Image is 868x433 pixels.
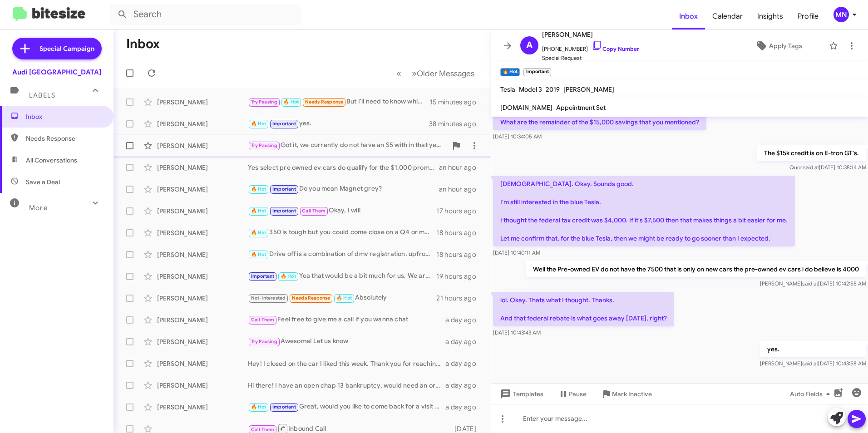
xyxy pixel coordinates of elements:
[29,91,55,99] span: Labels
[491,386,551,402] button: Templates
[803,164,819,171] span: said at
[760,280,866,287] span: [PERSON_NAME] [DATE] 10:42:55 AM
[251,427,275,433] span: Call Them
[157,250,248,259] div: [PERSON_NAME]
[436,207,483,216] div: 17 hours ago
[336,295,352,301] span: 🔥 Hot
[546,85,560,93] span: 2019
[248,184,439,194] div: Do you mean Magnet grey?
[592,45,639,52] a: Copy Number
[757,145,866,161] p: The $15k credit is on E-tron GT's.
[542,40,639,54] span: [PHONE_NUMBER]
[612,386,652,402] span: Mark Inactive
[769,38,802,54] span: Apply Tags
[790,3,826,30] a: Profile
[493,176,795,246] p: [DEMOGRAPHIC_DATA]. Okay. Sounds good. I'm still interested in the blue Tesla. I thought the fede...
[493,329,541,336] span: [DATE] 10:43:43 AM
[292,295,330,301] span: Needs Response
[493,249,540,256] span: [DATE] 10:40:11 AM
[445,315,483,325] div: a day ago
[283,99,299,105] span: 🔥 Hot
[500,85,515,93] span: Tesla
[251,208,266,214] span: 🔥 Hot
[750,3,790,30] a: Insights
[248,227,436,238] div: 350 is tough but you could come close on a Q4 or maybe even a A3
[790,386,833,402] span: Auto Fields
[445,337,483,346] div: a day ago
[802,360,818,367] span: said at
[412,68,417,79] span: »
[248,97,430,107] div: But I'll need to know which car you're offering
[500,68,520,76] small: 🔥 Hot
[251,317,275,323] span: Call Them
[563,85,614,93] span: [PERSON_NAME]
[445,359,483,368] div: a day ago
[519,85,542,93] span: Model 3
[391,64,480,83] nav: Page navigation example
[526,261,866,277] p: Well the Pre-owned EV do not have the 7500 that is only on new cars the pre-owned ev cars i do be...
[760,341,866,357] p: yes.
[439,163,483,172] div: an hour ago
[26,156,77,165] span: All Conversations
[272,404,296,410] span: Important
[281,273,296,279] span: 🔥 Hot
[248,381,445,390] div: Hi there! I have an open chap 13 bankruptcy, would need an order form to get approval from the tr...
[157,119,248,128] div: [PERSON_NAME]
[248,271,436,281] div: Yea that would be a bit much for us, We are probably somewhere in the 5k range.
[436,294,483,303] div: 21 hours ago
[157,315,248,325] div: [PERSON_NAME]
[251,99,277,105] span: Try Pausing
[523,68,551,76] small: Important
[493,292,674,326] p: lol. Okay. Thats what I thought. Thanks. And that federal rebate is what goes away [DATE], right?
[248,359,445,368] div: Hey! I closed on the car I liked this week. Thank you for reaching out.
[826,7,858,22] button: MN
[498,386,543,402] span: Templates
[272,208,296,214] span: Important
[406,64,480,83] button: Next
[493,133,542,140] span: [DATE] 10:34:05 AM
[251,404,266,410] span: 🔥 Hot
[157,207,248,216] div: [PERSON_NAME]
[251,186,266,192] span: 🔥 Hot
[157,163,248,172] div: [PERSON_NAME]
[542,54,639,63] span: Special Request
[439,185,483,194] div: an hour ago
[157,141,248,150] div: [PERSON_NAME]
[445,381,483,390] div: a day ago
[783,386,841,402] button: Auto Fields
[551,386,594,402] button: Pause
[157,272,248,281] div: [PERSON_NAME]
[417,69,474,79] span: Older Messages
[157,185,248,194] div: [PERSON_NAME]
[569,386,587,402] span: Pause
[672,3,705,30] a: Inbox
[391,64,407,83] button: Previous
[29,204,48,212] span: More
[556,103,606,112] span: Appointment Set
[251,230,266,236] span: 🔥 Hot
[251,295,286,301] span: Not-Interested
[302,208,325,214] span: Call Them
[251,251,266,257] span: 🔥 Hot
[39,44,94,53] span: Special Campaign
[760,360,866,367] span: [PERSON_NAME] [DATE] 10:43:58 AM
[248,293,436,303] div: Absolutely
[157,381,248,390] div: [PERSON_NAME]
[110,4,301,25] input: Search
[157,294,248,303] div: [PERSON_NAME]
[429,119,483,128] div: 38 minutes ago
[157,98,248,107] div: [PERSON_NAME]
[26,112,103,121] span: Inbox
[26,177,60,187] span: Save a Deal
[248,140,447,151] div: Got it, we currently do not have an S5 with in that yea range but I will keep my eye out if we ev...
[789,164,866,171] span: Quoc [DATE] 10:38:14 AM
[251,273,275,279] span: Important
[705,3,750,30] a: Calendar
[272,186,296,192] span: Important
[833,7,849,22] div: MN
[26,134,103,143] span: Needs Response
[157,337,248,346] div: [PERSON_NAME]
